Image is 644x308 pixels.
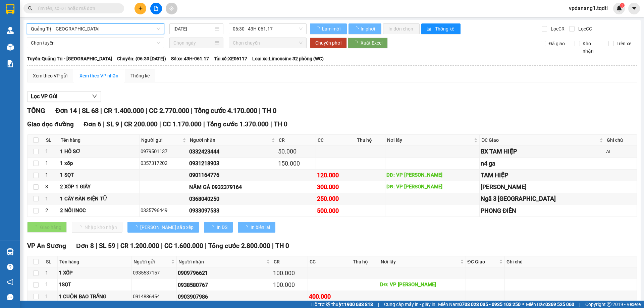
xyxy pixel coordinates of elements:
span: Loại xe: Limousine 32 phòng (WC) [252,55,324,62]
div: 0914886454 [133,293,175,301]
span: | [100,107,102,115]
div: 0901164776 [189,171,275,179]
img: warehouse-icon [7,248,14,255]
span: TỔNG [27,107,45,115]
span: | [579,301,580,308]
span: copyright [607,302,611,307]
span: VP An Sương [27,242,66,250]
div: 500.000 [317,206,354,215]
span: CR 1.200.000 [120,242,159,250]
th: SL [44,135,59,146]
span: Chuyến: (06:30 [DATE]) [117,55,166,62]
div: 1 XỐP [59,269,130,277]
div: 1 [45,171,58,179]
div: n4 ga [481,159,603,168]
span: Đơn 8 [76,242,94,250]
div: Xem theo VP nhận [79,72,118,79]
span: Lọc CR [548,25,566,33]
span: SL 9 [106,120,119,128]
div: 150.000 [278,159,315,168]
span: plus [138,6,143,11]
div: DĐ: VP [PERSON_NAME] [380,281,464,289]
div: NĂM GÀ 0932379164 [189,183,275,191]
span: | [96,242,97,250]
span: Miền Bắc [526,301,574,308]
button: In phơi [348,23,381,34]
span: Hỗ trợ kỹ thuật: [311,301,373,308]
span: | [378,301,379,308]
span: Tổng cước 1.370.000 [207,120,269,128]
span: | [121,120,122,128]
span: CC 1.170.000 [163,120,202,128]
div: 1SỌT [59,281,130,289]
div: 0368040250 [189,195,275,203]
span: vpdanang1.tqdtl [563,4,613,12]
span: In biên lai [251,224,270,231]
img: warehouse-icon [7,27,14,34]
img: icon-new-feature [616,5,622,11]
span: | [78,107,80,115]
span: down [92,94,97,99]
span: Đơn 6 [84,120,102,128]
strong: 0369 525 060 [545,302,574,307]
span: | [270,120,272,128]
button: Xuất Excel [348,38,388,48]
img: warehouse-icon [7,44,14,51]
span: Đã giao [546,40,568,47]
div: 0933097533 [189,206,275,215]
span: 1 [621,3,623,8]
div: 400.000 [309,292,350,301]
span: Người gửi [141,136,181,144]
span: CC 2.770.000 [149,107,189,115]
div: 3 [45,183,58,191]
strong: 0708 023 035 - 0935 103 250 [459,302,521,307]
span: aim [169,6,174,11]
span: bar-chart [427,26,432,32]
th: CC [308,256,351,267]
div: Ngã 3 [GEOGRAPHIC_DATA] [481,194,603,203]
span: Miền Nam [438,301,521,308]
span: | [159,120,161,128]
b: Tuyến: Quảng Trị - [GEOGRAPHIC_DATA] [27,56,112,61]
span: TH 0 [275,242,289,250]
strong: 1900 633 818 [344,302,373,307]
span: Người nhận [178,258,265,265]
button: file-add [150,3,162,14]
span: Lọc VP Gửi [31,92,57,101]
span: | [146,107,147,115]
span: TH 0 [274,120,287,128]
span: Quảng Trị - Sài Gòn [31,24,160,34]
span: ĐC Giao [481,136,598,144]
div: 1 HỒ SƠ [60,148,138,156]
button: In DS [204,222,233,233]
th: Tên hàng [58,256,132,267]
span: | [272,242,274,250]
button: bar-chartThống kê [421,23,461,34]
th: CR [277,135,316,146]
div: Thống kê [130,72,150,79]
div: 0935537157 [133,269,175,277]
button: Chuyển phơi [310,38,347,48]
span: | [259,107,261,115]
button: Làm mới [310,23,347,34]
span: search [28,6,33,11]
span: Cung cấp máy in - giấy in: [384,301,436,308]
div: 250.000 [317,194,354,203]
span: loading [133,225,140,230]
span: Giao dọc đường [27,120,74,128]
span: Tổng cước 2.800.000 [208,242,270,250]
span: In phơi [361,25,376,33]
span: TH 0 [262,107,276,115]
span: | [203,120,205,128]
th: Tên hàng [59,135,140,146]
div: 0938580767 [178,281,271,289]
div: 0979501137 [141,148,187,156]
span: Tổng cước 4.170.000 [194,107,257,115]
button: aim [166,3,177,14]
div: 1 xốp [60,160,138,168]
span: In DS [217,224,227,231]
span: | [103,120,105,128]
div: 0903907986 [178,293,271,301]
span: notification [7,279,13,285]
span: ĐC Giao [468,258,498,265]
